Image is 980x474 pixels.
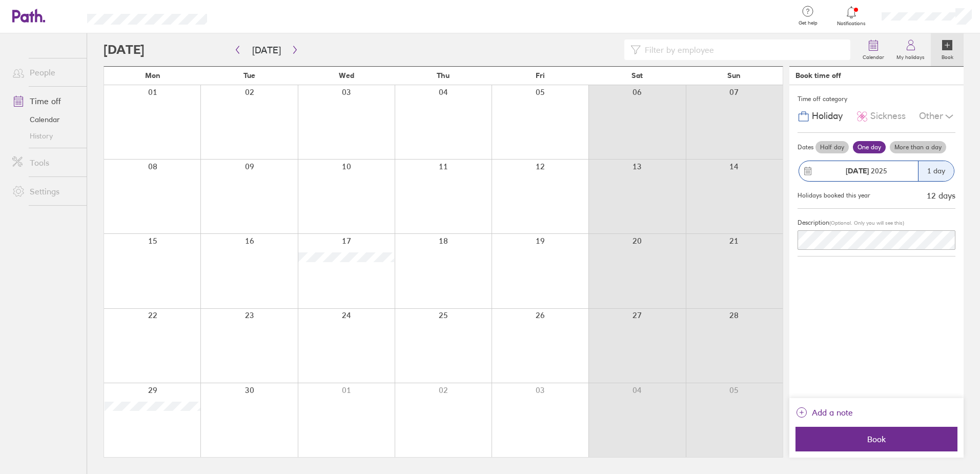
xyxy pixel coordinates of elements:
[798,219,829,226] span: Description
[4,152,87,173] a: Tools
[798,91,955,107] div: Time off category
[812,111,843,122] span: Holiday
[835,5,868,27] a: Notifications
[536,71,545,80] span: Fri
[437,71,450,80] span: Thu
[4,62,87,83] a: People
[795,404,853,421] button: Add a note
[890,141,946,153] label: More than a day
[641,40,844,60] input: Filter by employee
[927,191,955,200] div: 12 days
[815,141,849,153] label: Half day
[829,220,904,226] span: (Optional. Only you will see this)
[812,404,853,421] span: Add a note
[631,71,643,80] span: Sat
[727,71,741,80] span: Sun
[931,33,964,66] a: Book
[244,42,289,58] button: [DATE]
[835,21,868,27] span: Notifications
[4,128,87,144] a: History
[935,51,959,61] label: Book
[890,51,931,61] label: My holidays
[4,181,87,202] a: Settings
[243,71,255,80] span: Tue
[853,141,886,153] label: One day
[870,111,906,122] span: Sickness
[145,71,160,80] span: Mon
[798,144,813,151] span: Dates
[846,166,869,175] strong: [DATE]
[918,161,954,181] div: 1 day
[798,155,955,187] button: [DATE] 20251 day
[803,434,950,444] span: Book
[919,107,955,126] div: Other
[4,111,87,128] a: Calendar
[890,33,931,66] a: My holidays
[4,91,87,111] a: Time off
[798,192,870,199] div: Holidays booked this year
[795,71,841,80] div: Book time off
[791,20,825,26] span: Get help
[846,167,887,175] span: 2025
[795,427,957,451] button: Book
[856,33,890,66] a: Calendar
[856,51,890,61] label: Calendar
[339,71,354,80] span: Wed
